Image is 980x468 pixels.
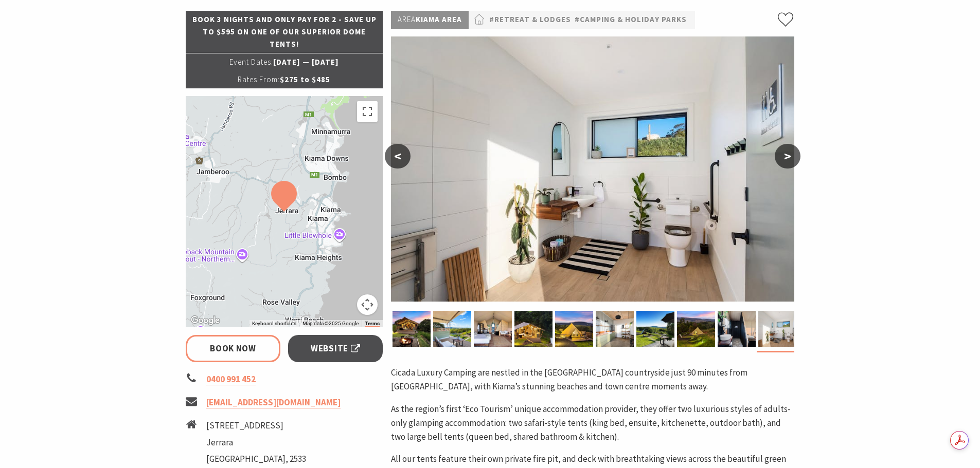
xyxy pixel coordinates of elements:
[252,320,296,327] button: Keyboard shortcuts
[775,144,800,169] button: >
[188,314,222,327] img: Google
[186,71,383,88] p: $275 to $485
[206,373,256,385] a: 0400 991 452
[365,321,380,327] a: Terms (opens in new tab)
[288,335,383,362] a: Website
[474,311,512,347] img: Black Prince Safari Tent
[186,11,383,53] p: Book 3 nights and only pay for 2 - save up to $595 on one of our superior dome tents!
[302,321,359,326] span: Map data ©2025 Google
[636,311,674,347] img: Green Grocer Bell Tent deck with view
[238,74,280,84] span: Rates From:
[489,13,571,26] a: #Retreat & Lodges
[391,402,794,444] p: As the region’s first ‘Eco Tourism’ unique accommodation provider, they offer two luxurious style...
[206,419,306,433] li: [STREET_ADDRESS]
[555,311,593,347] img: Blue Moon Bell Tent
[391,11,469,29] p: Kiama Area
[575,13,687,26] a: #Camping & Holiday Parks
[393,311,431,347] img: Black Prince Safari Tent
[188,314,222,327] a: Open this area in Google Maps (opens a new window)
[391,36,794,302] img: Bell Tent communal bathroom
[206,436,306,450] li: Jerrara
[398,14,416,24] span: Area
[357,101,378,122] button: Toggle fullscreen view
[357,294,378,315] button: Map camera controls
[718,311,756,347] img: Black Prince Safari Tent Bathroom
[596,311,634,347] img: Cicada Bell Tent communal kitchen
[677,311,715,347] img: Green Grocer Bell Tent
[385,144,411,169] button: <
[206,452,306,466] li: [GEOGRAPHIC_DATA], 2533
[311,342,360,355] span: Website
[186,335,281,362] a: Book Now
[186,53,383,71] p: [DATE] — [DATE]
[229,57,273,67] span: Event Dates:
[758,311,796,347] img: Bell Tent communal bathroom
[206,397,341,408] a: [EMAIL_ADDRESS][DOMAIN_NAME]
[391,366,794,394] p: Cicada Luxury Camping are nestled in the [GEOGRAPHIC_DATA] countryside just 90 minutes from [GEOG...
[514,311,553,347] img: Golden Emperor Safari Tent
[433,311,471,347] img: Black Prince deck with outdoor kitchen and view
